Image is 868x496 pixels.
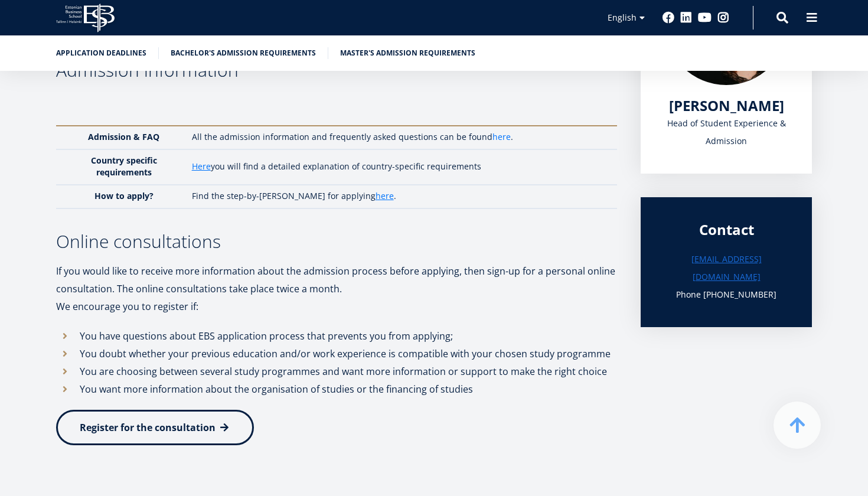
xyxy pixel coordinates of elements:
strong: Country specific requirements [91,155,157,178]
span: [PERSON_NAME] [669,96,784,115]
a: Application deadlines [56,47,146,59]
a: Youtube [698,12,712,24]
p: If you would like to receive more information about the admission process before applying, then s... [56,262,617,298]
h3: Online consultations [56,233,617,250]
span: Register for the consultation [80,421,216,434]
strong: How to apply? [94,190,154,201]
a: Instagram [717,12,729,24]
li: You are choosing between several study programmes and want more information or support to make th... [56,363,617,380]
li: You have questions about EBS application process that prevents you from applying; [56,327,617,345]
strong: Admission & FAQ [88,131,159,142]
div: Contact [664,221,788,239]
p: We encourage you to register if: [56,298,617,315]
li: You want more information about the organisation of studies or the financing of studies [56,380,617,398]
td: you will find a detailed explanation of country-specific requirements [186,149,617,185]
div: Head of Student Experience & Admission [664,115,788,150]
h3: Phone [PHONE_NUMBER] [664,286,788,304]
a: Here [192,161,211,172]
a: Bachelor's admission requirements [171,47,316,59]
h3: Admission information [56,61,617,79]
a: [EMAIL_ADDRESS][DOMAIN_NAME] [664,250,788,286]
li: You doubt whether your previous education and/or work experience is compatible with your chosen s... [56,345,617,363]
a: Master's admission requirements [340,47,475,59]
a: [PERSON_NAME] [669,97,784,115]
a: here [492,131,511,143]
td: All the admission information and frequently asked questions can be found . [186,126,617,149]
a: Linkedin [680,12,692,24]
a: Facebook [663,12,674,24]
p: Find the step-by-[PERSON_NAME] for applying . [192,190,605,202]
a: Register for the consultation [56,410,254,445]
a: here [376,190,394,202]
